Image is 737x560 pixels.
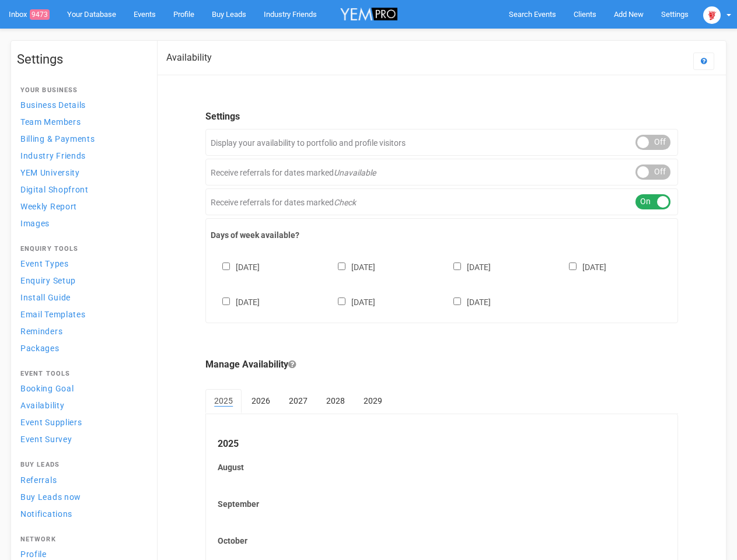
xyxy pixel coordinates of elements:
span: 9473 [30,9,50,20]
legend: 2025 [218,437,666,451]
label: October [218,535,666,547]
a: Event Suppliers [17,414,145,430]
span: Booking Goal [20,384,74,393]
label: [DATE] [211,260,260,273]
input: [DATE] [222,262,230,270]
h2: Availability [166,52,212,63]
em: Unavailable [334,168,376,177]
a: Event Types [17,256,145,271]
div: Display your availability to portfolio and profile visitors [205,129,678,156]
span: Images [20,219,50,228]
span: Add New [614,10,644,19]
a: Notifications [17,506,145,521]
a: Images [17,215,145,231]
input: [DATE] [338,262,345,270]
span: Billing & Payments [20,134,95,143]
em: Check [334,198,356,207]
span: Enquiry Setup [20,276,76,285]
a: Packages [17,340,145,356]
a: 2025 [205,389,242,414]
a: YEM University [17,164,145,180]
a: 2026 [243,389,279,412]
span: Email Templates [20,310,86,319]
span: Digital Shopfront [20,185,89,194]
h4: Event Tools [20,370,142,377]
a: 2028 [317,389,354,412]
a: Billing & Payments [17,131,145,146]
div: Receive referrals for dates marked [205,188,678,215]
a: Enquiry Setup [17,272,145,288]
span: Availability [20,401,64,410]
h4: Network [20,536,142,543]
span: YEM University [20,168,80,177]
input: [DATE] [569,262,577,270]
input: [DATE] [453,262,461,270]
label: Days of week available? [211,229,673,241]
a: Buy Leads now [17,489,145,505]
label: [DATE] [442,260,491,273]
a: Email Templates [17,306,145,322]
a: Availability [17,397,145,413]
a: Team Members [17,114,145,129]
a: Booking Goal [17,380,145,396]
label: September [218,498,666,510]
input: [DATE] [222,297,230,305]
span: Install Guide [20,293,71,302]
span: Event Suppliers [20,418,82,427]
a: Industry Friends [17,148,145,163]
a: Reminders [17,323,145,339]
a: Weekly Report [17,198,145,214]
input: [DATE] [453,297,461,305]
span: Reminders [20,327,62,336]
span: Event Survey [20,435,72,444]
label: [DATE] [557,260,606,273]
label: August [218,461,666,473]
a: Digital Shopfront [17,181,145,197]
h4: Your Business [20,87,142,94]
a: Referrals [17,472,145,488]
input: [DATE] [338,297,345,305]
legend: Manage Availability [205,358,678,372]
span: Team Members [20,117,81,127]
label: [DATE] [326,295,375,308]
label: [DATE] [326,260,375,273]
a: Event Survey [17,431,145,447]
span: Business Details [20,100,86,110]
h4: Enquiry Tools [20,246,142,253]
span: Notifications [20,509,72,519]
span: Clients [574,10,596,19]
a: Install Guide [17,289,145,305]
label: [DATE] [442,295,491,308]
a: 2027 [280,389,316,412]
legend: Settings [205,110,678,124]
span: Search Events [509,10,556,19]
img: open-uri20250107-2-1pbi2ie [703,6,721,24]
a: Business Details [17,97,145,113]
span: Event Types [20,259,69,268]
h4: Buy Leads [20,461,142,468]
span: Weekly Report [20,202,77,211]
h1: Settings [17,52,145,66]
label: [DATE] [211,295,260,308]
div: Receive referrals for dates marked [205,159,678,185]
span: Packages [20,344,60,353]
a: 2029 [355,389,391,412]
